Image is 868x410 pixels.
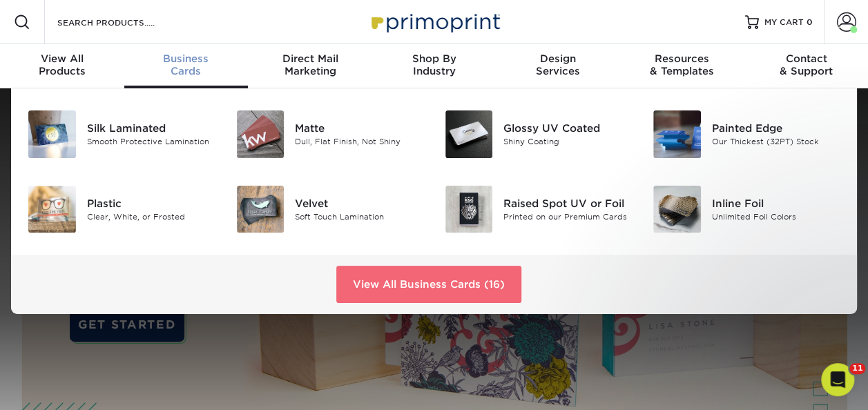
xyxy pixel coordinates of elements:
[503,136,632,148] div: Shiny Coating
[236,180,424,239] a: Velvet Business Cards Velvet Soft Touch Lamination
[236,105,424,164] a: Matte Business Cards Matte Dull, Flat Finish, Not Shiny
[445,105,633,164] a: Glossy UV Coated Business Cards Glossy UV Coated Shiny Coating
[87,136,215,148] div: Smooth Protective Lamination
[807,17,813,27] span: 0
[237,110,284,158] img: Matte Business Cards
[87,211,215,223] div: Clear, White, or Frosted
[653,186,701,233] img: Inline Foil Business Cards
[744,52,868,77] div: & Support
[124,52,249,77] div: Cards
[237,186,284,233] img: Velvet Business Cards
[744,52,868,65] span: Contact
[28,110,76,158] img: Silk Laminated Business Cards
[764,17,804,28] span: MY CART
[496,44,620,88] a: DesignServices
[372,52,496,77] div: Industry
[503,121,632,136] div: Glossy UV Coated
[712,121,840,136] div: Painted Edge
[87,196,215,211] div: Plastic
[712,196,840,211] div: Inline Foil
[28,180,215,239] a: Plastic Business Cards Plastic Clear, White, or Frosted
[445,186,493,233] img: Raised Spot UV or Foil Business Cards
[295,211,423,223] div: Soft Touch Lamination
[124,52,249,65] span: Business
[620,44,744,88] a: Resources& Templates
[496,52,620,77] div: Services
[295,121,423,136] div: Matte
[28,186,76,233] img: Plastic Business Cards
[124,44,249,88] a: BusinessCards
[620,52,744,77] div: & Templates
[496,52,620,65] span: Design
[248,52,372,77] div: Marketing
[653,180,840,239] a: Inline Foil Business Cards Inline Foil Unlimited Foil Colors
[821,363,854,396] iframe: Intercom live chat
[503,196,632,211] div: Raised Spot UV or Foil
[336,266,521,303] a: View All Business Cards (16)
[248,52,372,65] span: Direct Mail
[28,105,215,164] a: Silk Laminated Business Cards Silk Laminated Smooth Protective Lamination
[712,136,840,148] div: Our Thickest (32PT) Stock
[445,180,633,239] a: Raised Spot UV or Foil Business Cards Raised Spot UV or Foil Printed on our Premium Cards
[849,363,865,374] span: 11
[445,110,493,158] img: Glossy UV Coated Business Cards
[295,136,423,148] div: Dull, Flat Finish, Not Shiny
[503,211,632,223] div: Printed on our Premium Cards
[372,52,496,65] span: Shop By
[653,105,840,164] a: Painted Edge Business Cards Painted Edge Our Thickest (32PT) Stock
[295,196,423,211] div: Velvet
[87,121,215,136] div: Silk Laminated
[653,110,701,158] img: Painted Edge Business Cards
[712,211,840,223] div: Unlimited Foil Colors
[248,44,372,88] a: Direct MailMarketing
[744,44,868,88] a: Contact& Support
[365,7,503,37] img: Primoprint
[56,14,191,30] input: SEARCH PRODUCTS.....
[620,52,744,65] span: Resources
[372,44,496,88] a: Shop ByIndustry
